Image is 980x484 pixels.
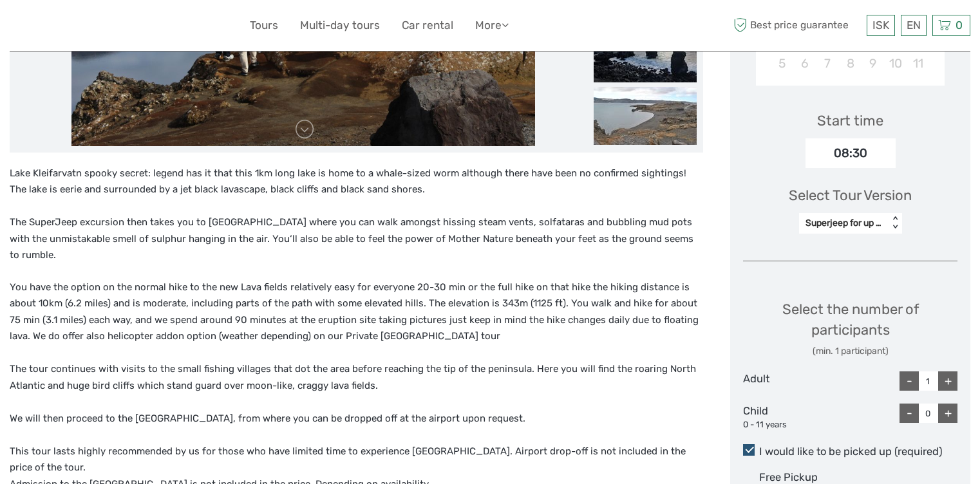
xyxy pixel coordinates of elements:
[10,10,86,41] img: 579-c3ad521b-b2e6-4e2f-ac42-c21f71cf5781_logo_small.jpg
[938,371,957,391] div: +
[402,16,453,35] a: Car rental
[907,53,929,74] div: Choose Saturday, October 11th, 2025
[889,216,900,230] div: < >
[938,404,957,423] div: +
[743,404,815,431] div: Child
[771,53,793,74] div: Choose Sunday, October 5th, 2025
[817,111,883,131] div: Start time
[743,371,815,391] div: Adult
[954,19,965,32] span: 0
[884,53,907,74] div: Choose Friday, October 10th, 2025
[594,24,697,82] img: edad951a3fa74987986c878eb3a5916b_slider_thumbnail.jpg
[10,165,703,264] p: Lake Kleifarvatn spooky secret: legend has it that this 1km long lake is home to a whale-sized wo...
[794,53,816,74] div: Choose Monday, October 6th, 2025
[816,53,839,74] div: Choose Tuesday, October 7th, 2025
[862,53,884,74] div: Choose Thursday, October 9th, 2025
[300,16,380,35] a: Multi-day tours
[900,371,919,391] div: -
[806,138,896,168] div: 08:30
[250,16,278,35] a: Tours
[730,15,863,36] span: Best price guarantee
[743,345,957,358] div: (min. 1 participant)
[759,471,818,483] span: Free Pickup
[839,53,862,74] div: Choose Wednesday, October 8th, 2025
[743,444,957,460] label: I would like to be picked up (required)
[900,404,919,423] div: -
[743,299,957,358] div: Select the number of participants
[872,19,889,32] span: ISK
[901,15,927,36] div: EN
[789,185,912,205] div: Select Tour Version
[594,87,697,145] img: 4706f3624e2f4b058088f6bf0bd0c421_slider_thumbnail.jpg
[806,217,882,230] div: Superjeep for up to 6 persons
[743,419,815,431] div: 0 - 11 years
[475,16,509,35] a: More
